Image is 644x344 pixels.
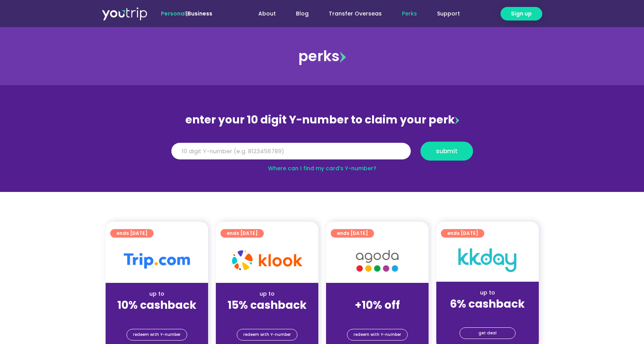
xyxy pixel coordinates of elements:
a: Where can I find my card’s Y-number? [268,164,376,172]
div: up to [222,290,312,298]
a: ends [DATE] [331,229,374,238]
a: redeem with Y-number [237,329,297,341]
div: (for stays only) [442,311,533,319]
a: Blog [286,7,319,21]
span: get deal [478,328,497,339]
input: 10 digit Y-number (e.g. 8123456789) [171,143,411,160]
a: Business [188,10,212,17]
a: redeem with Y-number [126,329,187,341]
a: ends [DATE] [220,229,264,238]
span: redeem with Y-number [133,329,181,340]
a: Sign up [501,7,542,21]
span: redeem with Y-number [354,329,401,340]
nav: Menu [233,7,470,21]
div: up to [112,290,202,298]
a: Support [427,7,470,21]
span: ends [DATE] [116,229,147,238]
span: ends [DATE] [447,229,478,238]
a: Perks [392,7,427,21]
form: Y Number [171,142,473,166]
span: submit [436,148,458,154]
a: ends [DATE] [110,229,154,238]
span: Personal [161,10,186,17]
a: ends [DATE] [441,229,484,238]
strong: 6% cashback [450,296,525,311]
a: redeem with Y-number [347,329,408,341]
div: enter your 10 digit Y-number to claim your perk [167,110,477,130]
div: (for stays only) [332,312,422,320]
strong: 10% cashback [117,298,196,313]
a: Transfer Overseas [319,7,392,21]
strong: +10% off [355,298,400,313]
a: About [248,7,286,21]
div: (for stays only) [112,312,202,320]
a: get deal [460,327,516,339]
span: up to [370,290,384,298]
span: redeem with Y-number [243,329,291,340]
span: | [161,10,212,17]
span: ends [DATE] [337,229,368,238]
button: submit [420,142,473,161]
span: Sign up [511,10,532,18]
div: up to [442,289,533,297]
span: ends [DATE] [227,229,258,238]
div: (for stays only) [222,312,312,320]
strong: 15% cashback [227,298,307,313]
